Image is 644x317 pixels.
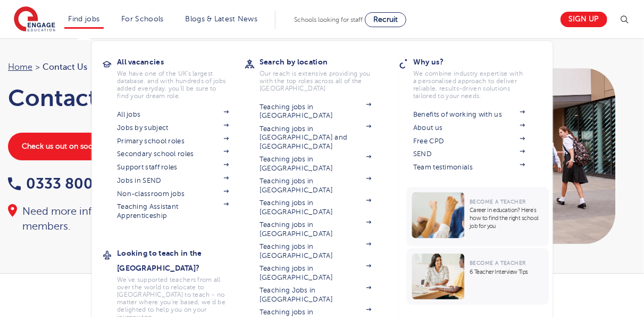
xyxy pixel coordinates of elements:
a: Jobs by subject [117,124,229,132]
a: Teaching jobs in [GEOGRAPHIC_DATA] [260,199,371,216]
a: Teaching jobs in [GEOGRAPHIC_DATA] [260,242,371,260]
a: Search by locationOur reach is extensive providing you with the top roles across all of the [GEOG... [260,54,387,92]
a: Why us?We combine industry expertise with a personalised approach to deliver reliable, results-dr... [413,54,541,100]
a: Non-classroom jobs [117,190,229,198]
a: For Schools [121,15,163,23]
p: Career in education? Here’s how to find the right school job for you [470,206,543,230]
a: Teaching Jobs in [GEOGRAPHIC_DATA] [260,286,371,304]
a: Teaching Assistant Apprenticeship [117,202,229,220]
a: Teaching jobs in [GEOGRAPHIC_DATA] [260,177,371,194]
a: Become a TeacherCareer in education? Here’s how to find the right school job for you [406,187,551,246]
a: Primary school roles [117,137,229,145]
div: Need more information? Speak to one of our friendly team members. [8,204,312,234]
a: Teaching jobs in [GEOGRAPHIC_DATA] [260,264,371,282]
a: Find jobs [69,15,100,23]
p: We combine industry expertise with a personalised approach to deliver reliable, results-driven so... [413,70,525,100]
a: All vacanciesWe have one of the UK's largest database. and with hundreds of jobs added everyday. ... [117,54,245,100]
h3: All vacancies [117,54,245,69]
a: Home [8,62,32,72]
h3: Search by location [260,54,387,69]
h1: Contact us [DATE]! [8,85,312,111]
h3: Why us? [413,54,541,69]
a: Become a Teacher6 Teacher Interview Tips [406,248,551,305]
a: Teaching jobs in [GEOGRAPHIC_DATA] [260,103,371,120]
img: Engage Education [14,6,55,33]
a: Recruit [365,12,406,27]
nav: breadcrumb [8,60,312,74]
p: 6 Teacher Interview Tips [470,268,543,276]
a: Free CPD [413,137,525,145]
span: Schools looking for staff [294,16,363,23]
span: > [35,62,40,72]
a: Blogs & Latest News [186,15,258,23]
h3: Looking to teach in the [GEOGRAPHIC_DATA]? [117,246,245,275]
a: Teaching jobs in [GEOGRAPHIC_DATA] [260,155,371,173]
a: Support staff roles [117,163,229,172]
a: All jobs [117,110,229,119]
span: Become a Teacher [470,260,525,266]
a: Check us out on social media! [8,133,138,160]
a: Sign up [561,12,607,27]
p: We have one of the UK's largest database. and with hundreds of jobs added everyday. you'll be sur... [117,70,229,100]
a: Jobs in SEND [117,176,229,185]
span: Contact Us [43,60,87,74]
a: Team testimonials [413,163,525,172]
span: Become a Teacher [470,199,525,205]
span: Recruit [373,15,398,23]
p: Our reach is extensive providing you with the top roles across all of the [GEOGRAPHIC_DATA] [260,70,371,92]
a: SEND [413,150,525,158]
a: Benefits of working with us [413,110,525,119]
a: Secondary school roles [117,150,229,158]
a: Teaching jobs in [GEOGRAPHIC_DATA] and [GEOGRAPHIC_DATA] [260,125,371,151]
a: Teaching jobs in [GEOGRAPHIC_DATA] [260,221,371,238]
a: 0333 800 7800 [8,175,133,192]
a: About us [413,124,525,132]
